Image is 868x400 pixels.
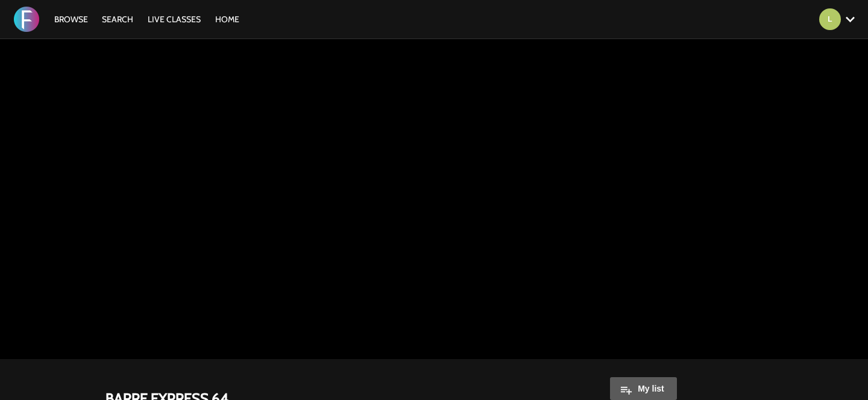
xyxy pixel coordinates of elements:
nav: Primary [48,13,246,25]
button: My list [610,377,677,400]
a: Browse [48,14,94,25]
a: LIVE CLASSES [142,14,207,25]
a: HOME [209,14,245,25]
a: Search [96,14,139,25]
img: FORMATION [14,7,39,32]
